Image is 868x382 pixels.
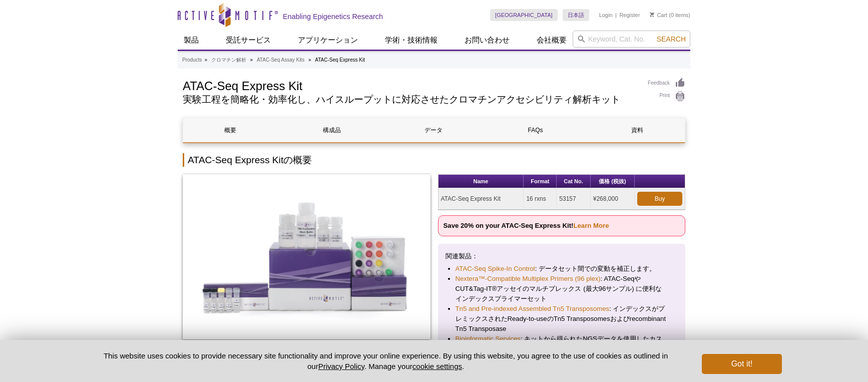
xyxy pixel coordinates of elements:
[379,31,444,50] a: 学術・技術情報
[446,251,678,261] p: 関連製品：
[650,9,690,21] li: (0 items)
[182,56,202,65] a: Products
[386,118,481,142] a: データ
[619,12,640,19] a: Register
[183,153,685,167] h2: ATAC-Seq Express Kitの概要
[183,78,638,93] h1: ATAC-Seq Express Kit
[183,95,638,104] h2: 実験工程を簡略化・効率化し、ハイスループットに対応させたクロマチンアクセシビリティ解析キット
[283,12,383,21] h2: Enabling Epigenetics Research
[178,31,205,50] a: 製品
[285,118,379,142] a: 構成品
[439,188,524,210] td: ATAC-Seq Express Kit
[456,334,521,344] a: Bioinformatic Services
[183,118,277,142] a: 概要
[524,188,557,210] td: 16 rxns
[183,174,430,339] img: ATAC-Seq Express Kit
[654,35,689,44] button: Search
[573,31,690,48] input: Keyword, Cat. No.
[292,31,364,50] a: アプリケーション
[648,91,685,102] a: Print
[315,57,365,63] li: ATAC-Seq Express Kit
[412,362,462,370] button: cookie settings
[615,9,617,21] li: |
[557,188,590,210] td: 53157
[204,57,207,63] li: »
[590,118,684,142] a: 資料
[456,304,668,334] li: : インデックスがプレミックスされたReady-to-useのTn5 Transposomesおよびrecombinant Tn5 Transposase
[318,362,364,370] a: Privacy Policy
[220,31,277,50] a: 受託サービス
[637,192,682,206] a: Buy
[702,354,782,374] button: Got it!
[591,175,635,188] th: 価格 (税抜)
[211,56,246,65] a: クロマチン解析
[657,35,686,43] span: Search
[591,188,635,210] td: ¥268,000
[456,274,601,284] a: Nextera™-Compatible Multiplex Primers (96 plex)
[444,222,609,229] strong: Save 20% on your ATAC-Seq Express Kit!
[489,118,583,142] a: FAQs
[524,175,557,188] th: Format
[250,57,253,63] li: »
[648,78,685,89] a: Feedback
[490,9,558,21] a: [GEOGRAPHIC_DATA]
[557,175,590,188] th: Cat No.
[439,175,524,188] th: Name
[308,57,311,63] li: »
[563,9,589,21] a: 日本語
[459,31,516,50] a: お問い合わせ
[456,264,668,274] li: : データセット間での変動を補正します。
[86,350,685,371] p: This website uses cookies to provide necessary site functionality and improve your online experie...
[257,56,304,65] a: ATAC-Seq Assay Kits
[650,12,667,19] a: Cart
[456,334,668,354] li: : キットから得られたNGSデータを使用したカスタムバイオインフォマティクス解析
[456,264,535,274] a: ATAC-Seq Spike-In Control
[531,31,573,50] a: 会社概要
[456,304,610,314] a: Tn5 and Pre-indexed Assembled Tn5 Transposomes
[650,12,654,17] img: Your Cart
[456,274,668,304] li: : ATAC-SeqやCUT&Tag-IT®アッセイのマルチプレックス (最大96サンプル) に便利なインデックスプライマーセット
[599,12,613,19] a: Login
[573,222,609,229] a: Learn More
